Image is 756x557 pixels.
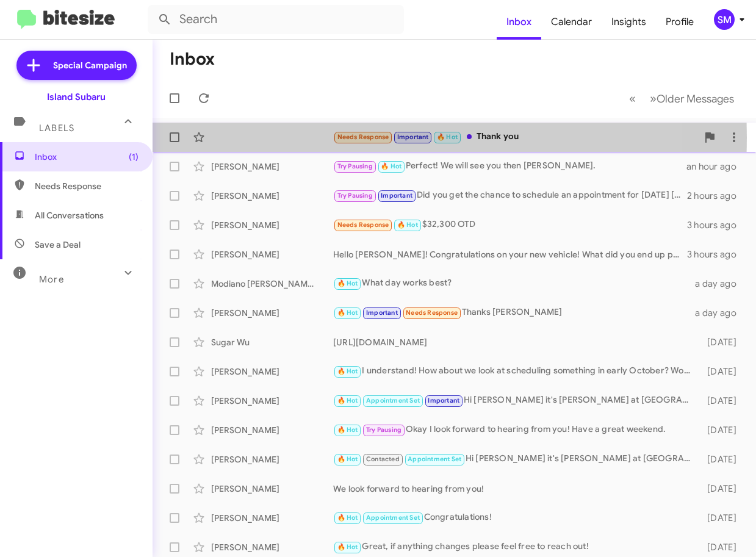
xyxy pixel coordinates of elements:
div: We look forward to hearing from you! [333,483,697,495]
div: What day works best? [333,276,695,290]
div: [PERSON_NAME] [211,160,333,173]
span: 🔥 Hot [381,162,401,170]
span: 🔥 Hot [337,279,358,287]
span: Needs Response [35,180,139,192]
span: Important [428,397,459,404]
span: 🔥 Hot [337,455,358,463]
div: [PERSON_NAME] [211,365,333,378]
div: [PERSON_NAME] [211,541,333,553]
div: [DATE] [697,336,746,348]
span: Important [397,133,429,141]
div: [PERSON_NAME] [211,483,333,495]
div: Perfect! We will see you then [PERSON_NAME]. [333,159,686,173]
span: Needs Response [406,309,458,317]
div: 3 hours ago [687,219,746,231]
div: [URL][DOMAIN_NAME] [333,336,697,348]
div: Congratulations! [333,511,697,525]
div: Great, if anything changes please feel free to reach out! [333,540,697,554]
span: 🔥 Hot [337,397,358,404]
div: [PERSON_NAME] [211,307,333,319]
a: Inbox [497,4,541,40]
span: More [39,274,64,285]
div: a day ago [695,278,746,290]
div: Thanks [PERSON_NAME] [333,306,695,320]
span: 🔥 Hot [337,309,358,317]
div: 2 hours ago [687,190,746,202]
span: 🔥 Hot [437,133,458,141]
div: an hour ago [686,160,746,173]
nav: Page navigation example [622,86,741,111]
span: Try Pausing [337,192,373,199]
h1: Inbox [170,49,215,69]
span: (1) [129,151,139,163]
div: [DATE] [697,395,746,407]
span: Contacted [366,455,400,463]
div: Okay I look forward to hearing from you! Have a great weekend. [333,423,697,437]
a: Calendar [541,4,602,40]
span: 🔥 Hot [397,221,418,229]
div: Island Subaru [47,91,106,103]
div: [DATE] [697,365,746,378]
span: Appointment Set [408,455,461,463]
div: Hi [PERSON_NAME] it's [PERSON_NAME] at [GEOGRAPHIC_DATA]. Our Early Bird [DATE] Special is live! ... [333,452,697,466]
div: 3 hours ago [687,248,746,261]
a: Insights [602,4,656,40]
span: Older Messages [657,92,734,106]
div: I understand! How about we look at scheduling something in early October? Would that work for you? [333,364,697,378]
div: [PERSON_NAME] [211,190,333,202]
div: Hi [PERSON_NAME] it's [PERSON_NAME] at [GEOGRAPHIC_DATA]. Our Early Bird [DATE] Special is live! ... [333,393,697,408]
div: Thank you [333,130,697,144]
span: Save a Deal [35,239,81,251]
span: Try Pausing [366,426,401,434]
div: Modiano [PERSON_NAME] [211,278,333,290]
div: Sugar Wu [211,336,333,348]
button: Next [643,86,741,111]
span: All Conversations [35,209,104,221]
button: Previous [622,86,643,111]
span: » [650,91,657,106]
div: [DATE] [697,541,746,553]
span: Needs Response [337,221,389,229]
div: a day ago [695,307,746,319]
div: [DATE] [697,483,746,495]
div: [PERSON_NAME] [211,219,333,231]
div: Did you get the chance to schedule an appointment for [DATE] [PERSON_NAME]? [333,189,687,203]
span: Appointment Set [366,397,420,404]
div: [PERSON_NAME] [211,424,333,436]
span: Try Pausing [337,162,373,170]
input: Search [148,5,404,34]
span: Labels [39,123,74,134]
div: [PERSON_NAME] [211,453,333,465]
div: SM [714,9,735,30]
span: 🔥 Hot [337,426,358,434]
span: Inbox [35,151,139,163]
div: $32,300 OTD [333,218,687,232]
a: Special Campaign [16,51,137,80]
div: [DATE] [697,512,746,524]
span: 🔥 Hot [337,514,358,522]
span: Needs Response [337,133,389,141]
span: « [629,91,636,106]
span: Important [381,192,412,199]
span: Appointment Set [366,514,420,522]
a: Profile [656,4,704,40]
span: Special Campaign [53,59,127,71]
div: [PERSON_NAME] [211,248,333,261]
div: Hello [PERSON_NAME]! Congratulations on your new vehicle! What did you end up purchasing? [333,248,687,261]
span: 🔥 Hot [337,543,358,551]
div: [DATE] [697,424,746,436]
span: Important [366,309,398,317]
button: SM [704,9,743,30]
span: 🔥 Hot [337,367,358,375]
div: [PERSON_NAME] [211,395,333,407]
div: [PERSON_NAME] [211,512,333,524]
div: [DATE] [697,453,746,465]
